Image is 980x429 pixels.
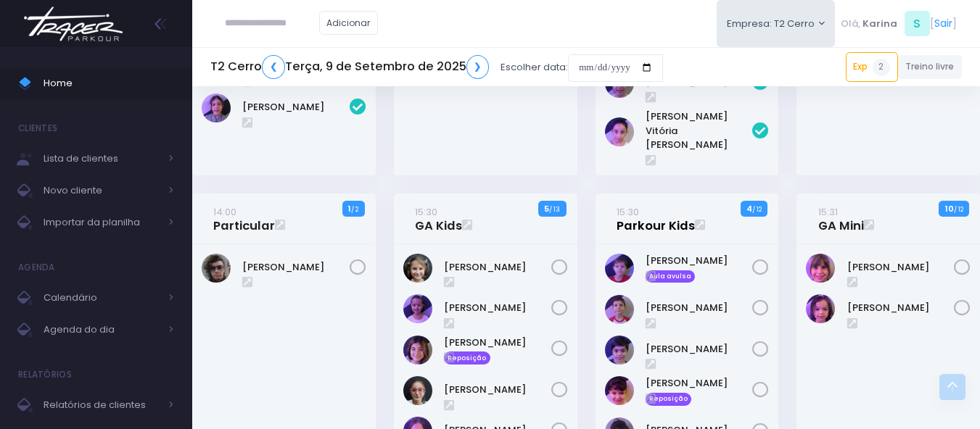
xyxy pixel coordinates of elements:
[846,52,898,81] a: Exp2
[873,59,890,76] span: 2
[905,11,930,36] span: S
[954,205,963,214] small: / 12
[934,16,952,31] a: Sair
[806,294,835,323] img: Olívia Martins Gomes
[213,204,275,233] a: 14:00Particular
[646,376,753,391] a: [PERSON_NAME]
[44,396,160,415] span: Relatórios de clientes
[415,205,437,219] small: 15:30
[44,213,160,232] span: Importar da planilha
[646,342,753,357] a: [PERSON_NAME]
[818,204,864,233] a: 15:31GA Mini
[605,254,634,283] img: André Thormann Poyart
[818,205,838,219] small: 15:31
[348,203,351,214] strong: 1
[466,55,490,79] a: ❯
[746,203,752,214] strong: 4
[617,204,695,233] a: 15:30Parkour Kids
[444,301,551,315] a: [PERSON_NAME]
[202,254,231,283] img: Fernando Pires Amary
[242,260,350,275] a: [PERSON_NAME]
[44,149,160,168] span: Lista de clientes
[262,55,285,79] a: ❮
[898,55,963,79] a: Treino livre
[44,181,160,200] span: Novo cliente
[18,253,55,282] h4: Agenda
[403,336,432,365] img: Gabriela Porto Consiglio
[847,260,955,275] a: [PERSON_NAME]
[646,254,753,268] a: [PERSON_NAME]
[213,205,236,219] small: 14:00
[18,114,57,143] h4: Clientes
[544,203,549,214] strong: 5
[862,17,897,31] span: Karina
[549,205,560,214] small: / 13
[605,295,634,324] img: Antonio Abrell Ribeiro
[646,301,753,315] a: [PERSON_NAME]
[605,336,634,365] img: Guilherme V F Minghetti
[44,288,160,307] span: Calendário
[444,383,551,397] a: [PERSON_NAME]
[319,11,379,35] a: Adicionar
[605,117,634,146] img: Maria Vitória Silva Moura
[646,393,692,406] span: Reposição
[646,109,753,152] a: [PERSON_NAME] Vitória [PERSON_NAME]
[646,270,696,283] span: Aula avulsa
[617,205,639,219] small: 15:30
[847,301,955,315] a: [PERSON_NAME]
[806,254,835,283] img: Manuela Cardoso
[835,7,962,40] div: [ ]
[210,51,663,84] div: Escolher data:
[18,360,72,389] h4: Relatórios
[415,204,462,233] a: 15:30GA Kids
[202,93,231,122] img: Olivia Chiesa
[444,260,551,275] a: [PERSON_NAME]
[242,100,350,114] a: [PERSON_NAME]
[403,294,432,323] img: Emma Líbano
[841,17,860,31] span: Olá,
[44,320,160,339] span: Agenda do dia
[444,351,490,365] span: Reposição
[210,55,489,79] h5: T2 Cerro Terça, 9 de Setembro de 2025
[945,203,954,214] strong: 10
[605,376,634,405] img: Isabela Araújo Girotto
[444,336,551,350] a: [PERSON_NAME]
[403,254,432,283] img: Beatriz Abrell Ribeiro
[44,74,174,93] span: Home
[351,205,358,214] small: / 2
[403,376,432,405] img: Julia Abrell Ribeiro
[752,205,762,214] small: / 12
